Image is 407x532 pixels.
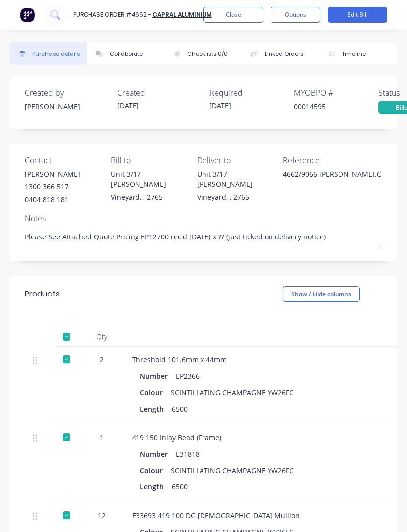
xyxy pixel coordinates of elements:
div: Created by [25,87,109,99]
div: [PERSON_NAME] [25,169,80,179]
div: SCINTILLATING CHAMPAGNE YW26FC [171,463,294,477]
div: Length [140,479,172,494]
div: Products [25,288,60,300]
button: Collaborate [87,42,165,65]
div: Qty [79,327,124,347]
button: Options [271,7,320,23]
div: Purchase details [32,50,80,58]
textarea: Please See Attached Quote Pricing EP12700 rec'd [DATE] x ?? (just ticked on delivery notice) [25,227,382,249]
div: Bill to [111,154,189,166]
div: EP2366 [176,369,200,383]
div: 6500 [172,402,188,416]
div: Colour [140,385,171,400]
div: Timeline [342,50,366,58]
div: 6500 [172,479,188,494]
div: Length [140,402,172,416]
div: Vineyard, , 2765 [197,192,275,202]
button: Purchase details [10,42,87,65]
button: Show / Hide columns [283,286,360,302]
button: Edit Bill [328,7,387,23]
div: 1 [87,432,116,443]
div: Unit 3/17 [PERSON_NAME] [111,169,189,189]
img: Factory [20,7,35,22]
div: Deliver to [197,154,275,166]
div: SCINTILLATING CHAMPAGNE YW26FC [171,385,294,400]
div: Number [140,447,176,461]
div: Notes [25,212,382,224]
div: E31818 [176,447,200,461]
div: Checklists 0/0 [187,50,228,58]
button: Linked Orders [242,42,320,65]
div: Colour [140,463,171,477]
textarea: 4662/9066 [PERSON_NAME].C [283,169,382,191]
div: Vineyard, , 2765 [111,192,189,202]
button: Timeline [320,42,397,65]
div: Reference [283,154,382,166]
div: Created [117,87,202,99]
div: Linked Orders [265,50,303,58]
div: Required [209,87,294,99]
div: Unit 3/17 [PERSON_NAME] [197,169,275,189]
div: MYOB PO # [294,87,378,99]
div: 12 [87,510,116,521]
button: Close [203,7,263,23]
div: Purchase Order #4662 - [73,10,151,19]
button: Checklists 0/0 [165,42,242,65]
div: Collaborate [110,50,143,58]
div: Number [140,369,176,383]
a: Capral Aluminium [152,10,212,19]
div: 0404 818 181 [25,194,80,205]
div: [PERSON_NAME] [25,101,109,112]
div: 00014595 [294,101,378,112]
div: Contact [25,154,103,166]
div: 1300 366 517 [25,181,80,192]
div: 2 [87,355,116,365]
